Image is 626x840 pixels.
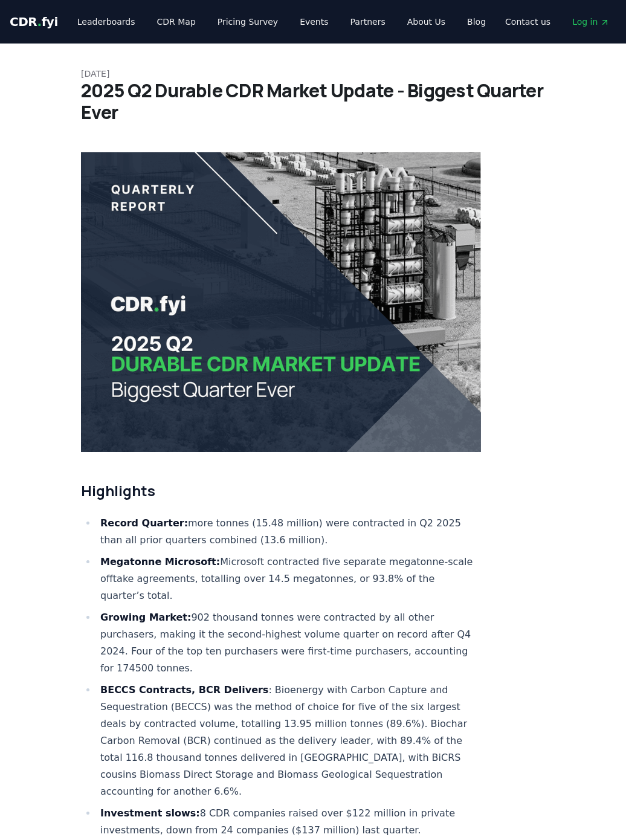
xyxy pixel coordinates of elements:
[97,805,481,839] li: 8 CDR companies raised over $122 million in private investments, down from 24 companies ($137 mil...
[81,80,545,123] h1: 2025 Q2 Durable CDR Market Update - Biggest Quarter Ever
[68,11,495,33] nav: Main
[10,13,58,30] a: CDR.fyi
[290,11,338,33] a: Events
[341,11,395,33] a: Partners
[37,15,42,29] span: .
[97,682,481,800] li: : Bioenergy with Carbon Capture and Sequestration (BECCS) was the method of choice for five of th...
[457,11,495,33] a: Blog
[81,481,481,500] h2: Highlights
[100,517,188,529] strong: Record Quarter:
[10,15,58,29] span: CDR fyi
[100,612,191,623] strong: Growing Market:
[97,554,481,604] li: Microsoft contracted five separate megatonne-scale offtake agreements, totalling over 14.5 megato...
[100,807,200,819] strong: Investment slows:
[208,11,288,33] a: Pricing Survey
[495,11,619,33] nav: Main
[398,11,455,33] a: About Us
[100,556,220,567] strong: Megatonne Microsoft:
[81,152,481,452] img: blog post image
[572,16,610,28] span: Log in
[81,68,545,80] p: [DATE]
[68,11,145,33] a: Leaderboards
[563,11,619,33] a: Log in
[495,11,560,33] a: Contact us
[97,515,481,549] li: more tonnes (15.48 million) were contracted in Q2 2025 than all prior quarters combined (13.6 mil...
[147,11,205,33] a: CDR Map
[100,684,268,696] strong: BECCS Contracts, BCR Delivers
[97,609,481,677] li: 902 thousand tonnes were contracted by all other purchasers, making it the second-highest volume ...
